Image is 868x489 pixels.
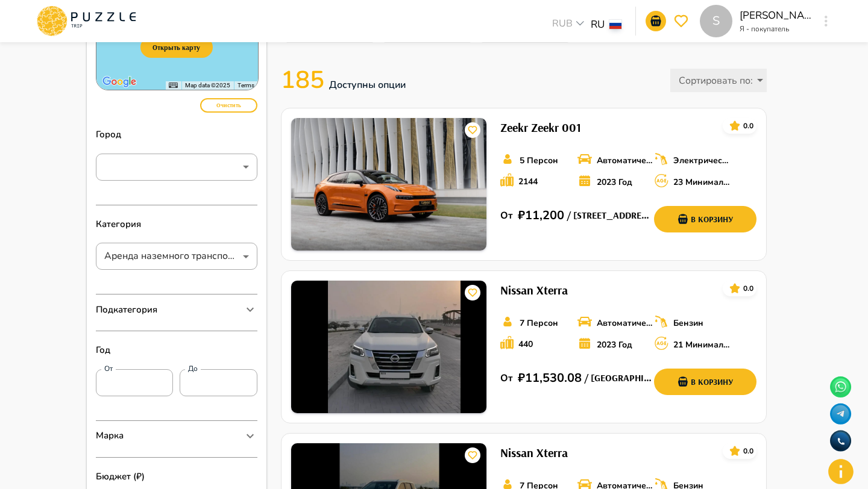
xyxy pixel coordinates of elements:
[740,23,812,34] p: Я - покупатель
[518,207,525,225] p: ₽
[96,294,257,325] div: Подкатегория
[104,364,113,374] label: От
[525,369,582,387] p: 11,530.08
[96,421,257,451] div: Марка
[609,20,621,29] img: lang
[140,37,213,58] button: open-map-submit-button
[646,11,666,31] button: go-to-basket-submit-button
[520,154,558,167] p: 5 Персон
[740,8,812,23] p: [PERSON_NAME]
[291,281,486,413] img: PuzzleTrip
[654,206,756,232] button: add-basket-submit-button
[99,74,139,90] img: Google
[99,74,139,90] a: Open this area in Google Maps (opens a new window)
[673,338,731,351] p: 21 Минимальный возраст водителя
[96,429,124,443] p: Марка
[654,369,756,395] button: add-basket-submit-button
[500,371,518,385] p: От
[743,283,753,294] p: 0.0
[465,285,480,301] button: card_icons
[465,447,480,463] button: card_icons
[726,443,743,459] button: card_icons
[237,82,254,89] a: Terms (opens in new tab)
[96,205,257,243] p: Категория
[96,244,257,269] div: Аренда наземного транспорта
[96,303,157,317] p: Подкатегория
[96,331,257,369] p: Год
[500,281,568,300] h6: Nissan Xterra
[518,338,533,350] p: 440
[597,176,632,188] p: 2023 Год
[591,17,605,33] p: RU
[549,16,591,34] div: RUB
[597,317,654,329] p: Автоматическая
[465,122,480,138] button: card_icons
[525,207,564,225] p: 11,200
[520,317,558,329] p: 7 Персон
[500,443,568,463] h6: Nissan Xterra
[597,154,654,167] p: Автоматическая
[291,118,486,251] img: PuzzleTrip
[281,62,412,98] p: 185
[169,81,177,90] button: Keyboard shortcuts
[582,370,654,386] h6: / [GEOGRAPHIC_DATA] - JBR - The Walk - [GEOGRAPHIC_DATA] - [GEOGRAPHIC_DATA] - Объединенные Арабс...
[673,176,731,188] p: 23 Минимальный возраст водителя
[726,280,743,297] button: card_icons
[200,98,257,113] button: Очистить
[673,317,703,329] p: Бензин
[700,5,732,37] div: S
[96,116,257,154] p: Город
[726,117,743,134] button: card_icons
[518,369,525,387] p: ₽
[597,338,632,351] p: 2023 Год
[743,120,753,131] p: 0.0
[671,11,691,31] button: go-to-wishlist-submit-button
[743,446,753,456] p: 0.0
[185,82,230,89] span: Map data ©2025
[188,364,198,374] label: До
[518,175,538,188] p: 2144
[673,154,731,167] p: Электрический
[500,208,518,223] p: От
[564,208,654,223] h6: / [STREET_ADDRESS]
[329,78,406,92] span: Доступны опции
[500,118,581,137] h6: Zeekr Zeekr 001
